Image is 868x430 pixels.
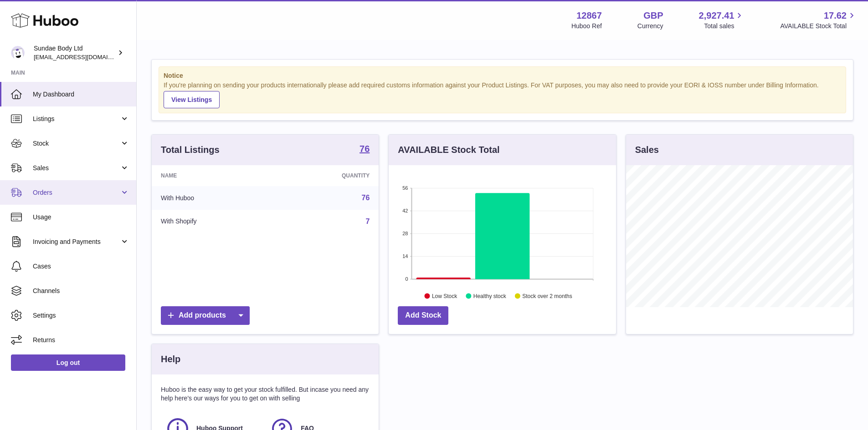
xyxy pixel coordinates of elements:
[637,22,663,30] div: Currency
[11,354,125,371] a: Log out
[161,353,180,365] h3: Help
[161,385,370,403] p: Huboo is the easy way to get your stock fulfilled. But incase you need any help here's our ways f...
[152,165,274,186] th: Name
[780,22,857,30] span: AVAILABLE Stock Total
[704,22,745,30] span: Total sales
[274,165,379,186] th: Quantity
[11,46,25,60] img: felicity@sundaebody.com
[360,144,370,155] a: 76
[34,53,134,61] span: [EMAIL_ADDRESS][DOMAIN_NAME]
[33,139,120,148] span: Stock
[824,10,847,22] span: 17.62
[432,293,457,299] text: Low Stock
[523,293,572,299] text: Stock over 2 months
[699,10,745,30] a: 2,927.41 Total sales
[406,276,408,282] text: 0
[164,91,220,108] a: View Listings
[33,213,129,222] span: Usage
[33,115,120,123] span: Listings
[571,22,602,30] div: Huboo Ref
[780,10,857,30] a: 17.62 AVAILABLE Stock Total
[403,208,408,213] text: 42
[164,81,841,108] div: If you're planning on sending your products internationally please add required customs informati...
[699,10,734,22] span: 2,927.41
[398,144,499,156] h3: AVAILABLE Stock Total
[403,253,408,259] text: 14
[152,210,274,233] td: With Shopify
[362,194,370,202] a: 76
[33,336,129,344] span: Returns
[33,262,129,271] span: Cases
[161,306,250,325] a: Add products
[164,71,841,80] strong: Notice
[635,144,659,156] h3: Sales
[403,185,408,191] text: 56
[360,144,370,153] strong: 76
[403,231,408,236] text: 28
[365,218,370,225] a: 7
[473,293,507,299] text: Healthy stock
[33,311,129,320] span: Settings
[398,306,448,325] a: Add Stock
[33,90,129,99] span: My Dashboard
[34,44,116,61] div: Sundae Body Ltd
[33,238,120,246] span: Invoicing and Payments
[33,164,120,172] span: Sales
[643,10,663,22] strong: GBP
[33,287,129,295] span: Channels
[576,10,602,22] strong: 12867
[33,188,120,197] span: Orders
[152,186,274,210] td: With Huboo
[161,144,220,156] h3: Total Listings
